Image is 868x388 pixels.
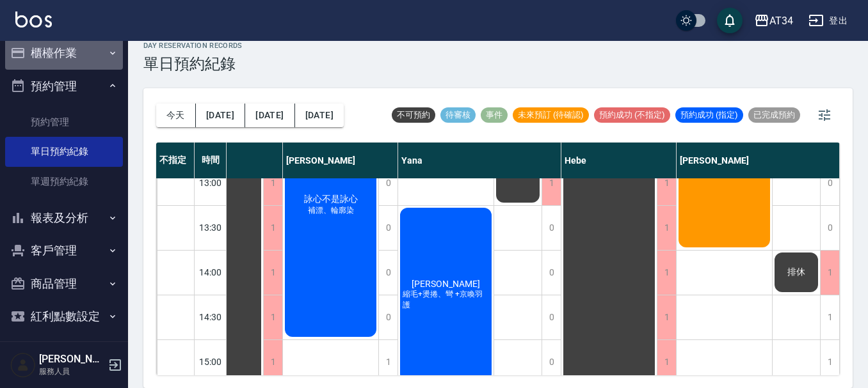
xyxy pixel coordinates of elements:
[143,55,243,73] h3: 單日預約紀錄
[717,8,743,33] button: save
[196,104,245,127] button: [DATE]
[748,109,800,121] span: 已完成預約
[400,289,492,311] span: 縮毛+燙捲、彎 +京喚羽護
[263,161,282,205] div: 1
[283,143,398,178] div: [PERSON_NAME]
[195,143,227,178] div: 時間
[440,109,476,121] span: 待審核
[820,340,839,384] div: 1
[594,109,670,121] span: 預約成功 (不指定)
[378,161,398,205] div: 0
[5,267,123,300] button: 商品管理
[195,250,227,295] div: 14:00
[749,8,798,34] button: AT34
[542,295,561,339] div: 0
[5,234,123,267] button: 客戶管理
[542,251,561,295] div: 0
[245,104,294,127] button: [DATE]
[263,251,282,295] div: 1
[295,104,344,127] button: [DATE]
[301,194,360,205] span: 詠心不是詠心
[5,167,123,196] a: 單週預約紀錄
[39,366,104,377] p: 服務人員
[820,161,839,205] div: 0
[820,251,839,295] div: 1
[263,295,282,339] div: 1
[820,295,839,339] div: 1
[378,206,398,250] div: 0
[561,143,677,178] div: Hebe
[15,12,52,27] img: Logo
[5,107,123,137] a: 預約管理
[803,9,853,33] button: 登出
[820,206,839,250] div: 0
[657,206,676,250] div: 1
[5,70,123,103] button: 預約管理
[513,109,589,121] span: 未來預訂 (待確認)
[263,340,282,384] div: 1
[677,143,840,178] div: [PERSON_NAME]
[5,36,123,70] button: 櫃檯作業
[263,206,282,250] div: 1
[542,161,561,205] div: 1
[195,295,227,339] div: 14:30
[156,143,195,178] div: 不指定
[657,340,676,384] div: 1
[378,340,398,384] div: 1
[10,352,36,378] img: Person
[657,251,676,295] div: 1
[5,201,123,235] button: 報表及分析
[5,137,123,166] a: 單日預約紀錄
[195,160,227,205] div: 13:00
[398,143,561,178] div: Yana
[378,251,398,295] div: 0
[481,109,508,121] span: 事件
[195,339,227,384] div: 15:00
[5,333,123,366] button: 資料設定
[305,205,357,216] span: 補漂、輪廓染
[195,205,227,250] div: 13:30
[542,340,561,384] div: 0
[657,295,676,339] div: 1
[657,161,676,205] div: 1
[156,104,196,127] button: 今天
[542,206,561,250] div: 0
[409,279,483,289] span: [PERSON_NAME]
[378,295,398,339] div: 0
[5,300,123,333] button: 紅利點數設定
[769,13,793,29] div: AT34
[39,353,104,366] h5: [PERSON_NAME]
[392,109,435,121] span: 不可預約
[143,42,243,50] h2: day Reservation records
[785,267,808,278] span: 排休
[675,109,743,121] span: 預約成功 (指定)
